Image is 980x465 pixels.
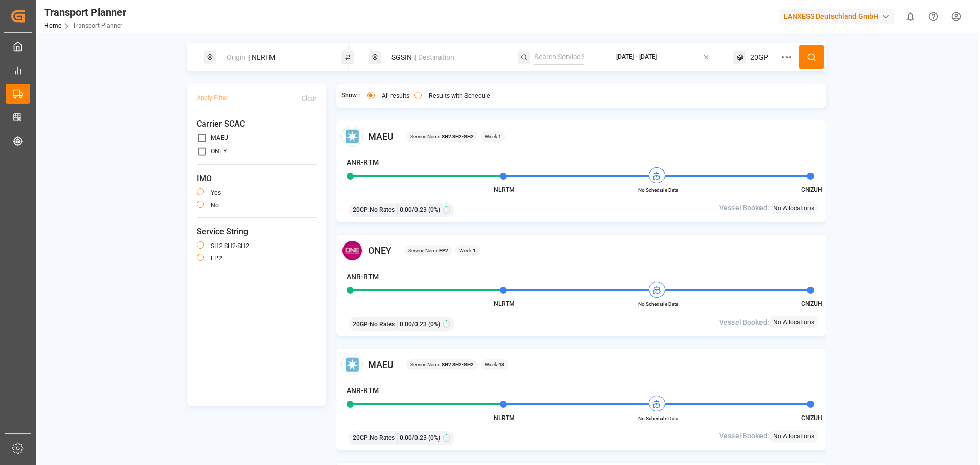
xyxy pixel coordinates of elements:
[302,94,317,103] div: Clear
[779,7,899,26] button: LANXESS Deutschland GmbH
[408,247,448,254] span: Service Name:
[211,255,222,261] label: FP2
[227,53,250,61] span: Origin ||
[347,272,379,282] h4: ANR-RTM
[719,317,769,328] span: Vessel Booked:
[44,5,126,20] div: Transport Planner
[370,433,395,443] span: No Rates
[385,48,496,67] div: SGSIN
[605,47,721,67] button: [DATE] - [DATE]
[400,433,427,443] span: 0.00 / 0.23
[922,5,945,28] button: Help Center
[341,91,360,101] span: Show :
[353,433,370,443] span: 20GP :
[220,48,331,67] div: NLRTM
[347,157,379,168] h4: ANR-RTM
[410,361,474,369] span: Service Name:
[485,361,504,369] span: Week:
[773,204,814,213] span: No Allocations
[498,134,501,139] b: 1
[630,186,686,194] span: No Schedule Data
[534,50,584,65] input: Search Service String
[442,362,474,368] b: SH2 SH2-SH2
[428,320,440,329] span: (0%)
[370,205,395,214] span: No Rates
[353,320,370,329] span: 20GP :
[630,300,686,308] span: No Schedule Data
[211,202,219,208] label: no
[494,414,515,422] span: NLRTM
[439,248,448,253] b: FP2
[368,358,394,372] span: MAEU
[197,226,317,238] span: Service String
[382,93,409,99] label: All results
[428,433,440,443] span: (0%)
[630,414,686,422] span: No Schedule Data
[773,317,814,327] span: No Allocations
[400,320,427,329] span: 0.00 / 0.23
[341,126,363,147] img: Carrier
[616,53,657,62] div: [DATE] - [DATE]
[341,240,363,261] img: Carrier
[400,205,427,214] span: 0.00 / 0.23
[368,243,391,257] span: ONEY
[413,53,454,61] span: || Destination
[750,52,768,63] span: 20GP
[347,385,379,396] h4: ANR-RTM
[211,190,221,196] label: yes
[44,22,61,29] a: Home
[801,300,822,307] span: CNZUH
[801,414,822,422] span: CNZUH
[370,320,395,329] span: No Rates
[473,248,476,253] b: 1
[429,93,491,99] label: Results with Schedule
[494,186,515,193] span: NLRTM
[899,5,922,28] button: show 0 new notifications
[498,362,504,368] b: 43
[302,89,317,107] button: Clear
[442,134,474,139] b: SH2 SH2-SH2
[773,432,814,441] span: No Allocations
[211,243,249,249] label: SH2 SH2-SH2
[341,354,363,375] img: Carrier
[428,205,440,214] span: (0%)
[719,203,769,213] span: Vessel Booked:
[353,205,370,214] span: 20GP :
[459,247,476,254] span: Week:
[410,133,474,140] span: Service Name:
[211,135,228,141] label: MAEU
[197,173,317,185] span: IMO
[211,148,227,154] label: ONEY
[197,118,317,130] span: Carrier SCAC
[494,300,515,307] span: NLRTM
[801,186,822,193] span: CNZUH
[485,133,501,140] span: Week:
[719,431,769,442] span: Vessel Booked:
[368,130,394,143] span: MAEU
[779,9,895,24] div: LANXESS Deutschland GmbH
